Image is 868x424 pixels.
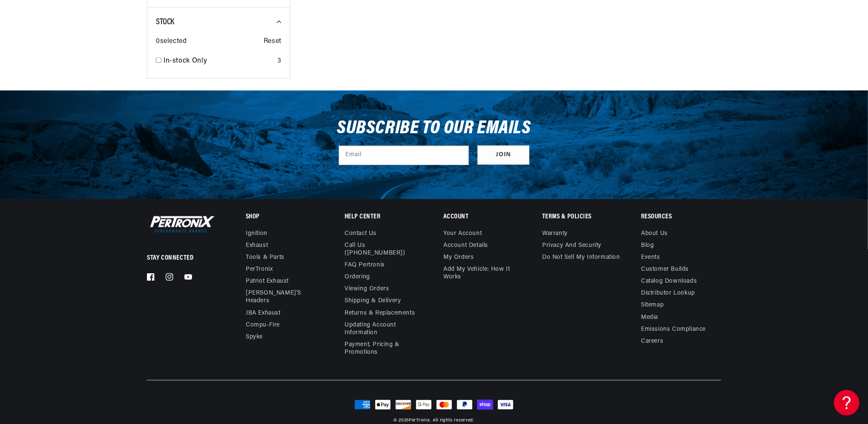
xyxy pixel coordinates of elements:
[147,214,215,235] img: Pertronix
[443,230,482,240] a: Your account
[477,146,529,165] button: Subscribe
[246,230,267,240] a: Ignition
[246,276,289,288] a: Patriot Exhaust
[264,36,282,47] span: Reset
[641,240,654,252] a: Blog
[246,288,319,307] a: [PERSON_NAME]'s Headers
[345,295,401,307] a: Shipping & Delivery
[641,276,697,288] a: Catalog Downloads
[246,264,273,276] a: PerTronix
[246,320,280,332] a: Compu-Fire
[345,284,389,295] a: Viewing Orders
[542,252,620,264] a: Do not sell my information
[345,230,377,240] a: Contact us
[394,418,431,423] small: © 2025 .
[156,18,174,26] span: Stock
[156,36,187,47] span: 0 selected
[345,272,370,284] a: Ordering
[433,418,474,423] small: All rights reserved.
[246,308,281,320] a: JBA Exhaust
[641,300,664,312] a: Sitemap
[542,240,601,252] a: Privacy and Security
[164,56,274,67] a: In-stock Only
[443,240,488,252] a: Account details
[246,240,268,252] a: Exhaust
[337,120,531,137] h3: Subscribe to our emails
[345,260,385,272] a: FAQ Pertronix
[246,252,285,264] a: Tools & Parts
[641,264,689,276] a: Customer Builds
[542,230,568,240] a: Warranty
[443,264,523,284] a: Add My Vehicle: How It Works
[641,324,706,336] a: Emissions compliance
[345,320,418,339] a: Updating Account Information
[345,308,415,320] a: Returns & Replacements
[339,146,468,165] input: Email
[246,332,263,344] a: Spyke
[277,56,282,67] div: 3
[641,336,663,348] a: Careers
[443,252,474,264] a: My orders
[641,288,695,300] a: Distributor Lookup
[345,240,418,259] a: Call Us ([PHONE_NUMBER])
[641,312,658,324] a: Media
[641,230,668,240] a: About Us
[409,418,430,423] a: PerTronix
[147,254,218,263] p: Stay Connected
[345,339,424,359] a: Payment, Pricing & Promotions
[641,252,660,264] a: Events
